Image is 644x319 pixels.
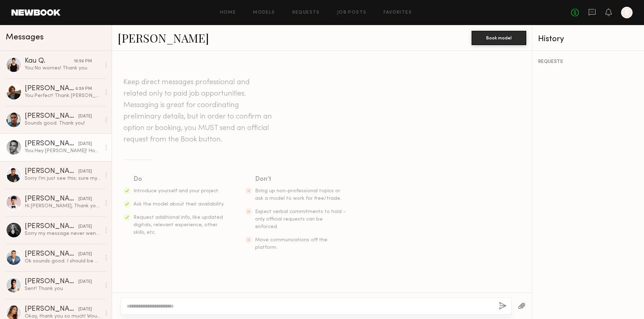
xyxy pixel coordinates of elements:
[25,140,78,148] div: [PERSON_NAME]
[25,251,78,258] div: [PERSON_NAME]
[538,59,638,64] div: REQUESTS
[133,189,219,193] span: Introduce yourself and your project.
[25,168,78,175] div: [PERSON_NAME]
[25,230,101,237] div: Sorry my message never went through! Must have had bad signal. I would have to do a 750 minimum u...
[472,34,526,40] a: Book model
[25,148,101,154] div: You: Hey [PERSON_NAME]! Hope you’re doing well. This is [PERSON_NAME] from Rebel Marketing, an ag...
[538,35,638,43] div: History
[621,7,633,18] a: E
[25,285,101,292] div: Sent! Thank you
[25,92,101,99] div: You: Perfect! Thank [PERSON_NAME]
[78,279,92,285] div: [DATE]
[78,251,92,258] div: [DATE]
[255,238,327,250] span: Move communications off the platform.
[25,113,78,120] div: [PERSON_NAME]
[133,215,223,235] span: Request additional info, like updated digitals, relevant experience, other skills, etc.
[25,175,101,182] div: Sorry I’m just see this; sure my number is [PHONE_NUMBER] Talk soon!
[384,10,412,15] a: Favorites
[133,174,225,184] div: Do
[25,120,101,127] div: Sounds good. Thank you!
[255,209,346,229] span: Expect verbal commitments to hold - only official requests can be enforced.
[253,10,275,15] a: Models
[25,65,101,72] div: You: No worries! Thank you
[123,77,274,145] header: Keep direct messages professional and related only to paid job opportunities. Messaging is great ...
[6,33,44,42] span: Messages
[78,196,92,203] div: [DATE]
[74,58,92,65] div: 10:56 PM
[25,85,75,92] div: [PERSON_NAME]
[25,223,78,230] div: [PERSON_NAME]
[255,189,341,201] span: Bring up non-professional topics or ask a model to work for free/trade.
[25,203,101,209] div: Hi [PERSON_NAME], Thank you so much for reaching out, and I sincerely apologize for the delay — I...
[220,10,236,15] a: Home
[472,31,526,45] button: Book model
[292,10,320,15] a: Requests
[75,86,92,92] div: 6:59 PM
[78,306,92,313] div: [DATE]
[25,58,74,65] div: Kau Q.
[25,258,101,265] div: Ok sounds good. I should be able to send something in [DATE].
[25,278,78,285] div: [PERSON_NAME]
[25,195,78,203] div: [PERSON_NAME]
[78,223,92,230] div: [DATE]
[78,113,92,120] div: [DATE]
[255,174,347,184] div: Don’t
[78,168,92,175] div: [DATE]
[118,30,209,45] a: [PERSON_NAME]
[78,141,92,148] div: [DATE]
[25,306,78,313] div: [PERSON_NAME]
[337,10,367,15] a: Job Posts
[133,202,224,207] span: Ask the model about their availability.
